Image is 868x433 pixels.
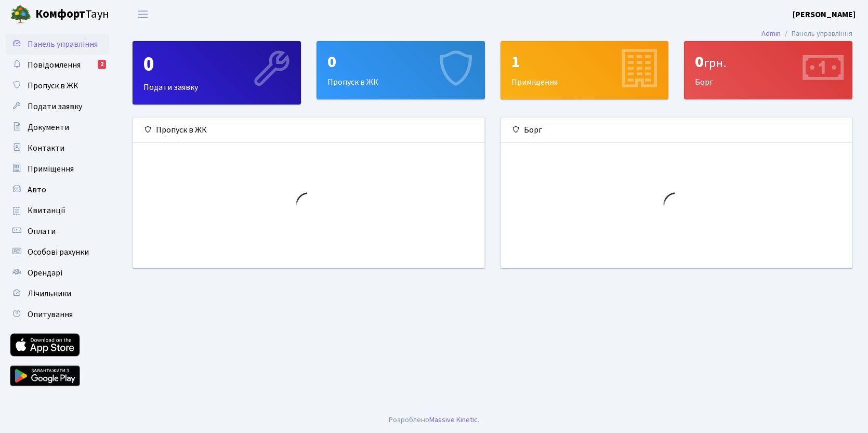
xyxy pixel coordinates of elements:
b: [PERSON_NAME] [793,9,856,20]
span: Опитування [28,309,73,320]
a: Оплати [5,221,109,242]
nav: breadcrumb [746,23,868,45]
img: logo.png [10,4,31,25]
a: Квитанції [5,200,109,221]
a: Опитування [5,304,109,325]
span: Оплати [28,226,56,237]
a: Приміщення [5,159,109,179]
a: Орендарі [5,263,109,283]
div: 0 [143,52,290,77]
div: Борг [685,42,852,99]
span: Таун [35,6,109,23]
span: Приміщення [28,163,74,175]
li: Панель управління [781,28,852,40]
span: Панель управління [28,38,98,50]
span: Документи [28,122,69,133]
div: Борг [501,117,852,143]
a: 1Приміщення [501,41,669,99]
span: Авто [28,184,46,195]
a: Документи [5,117,109,138]
a: 0Пропуск в ЖК [317,41,485,99]
div: Розроблено . [389,414,479,426]
div: 0 [327,52,474,72]
span: Лічильники [28,288,71,299]
div: 0 [695,52,841,72]
div: Приміщення [501,42,668,99]
div: 2 [98,60,106,69]
a: Пропуск в ЖК [5,75,109,96]
a: Лічильники [5,283,109,304]
a: Контакти [5,138,109,159]
a: Подати заявку [5,96,109,117]
div: 1 [511,52,658,72]
div: Подати заявку [133,42,300,104]
a: Massive Kinetic [429,414,478,425]
span: Пропуск в ЖК [28,80,78,91]
a: Admin [761,28,781,39]
div: Пропуск в ЖК [133,117,484,143]
a: Авто [5,179,109,200]
span: Повідомлення [28,59,81,71]
span: Орендарі [28,267,62,279]
span: Особові рахунки [28,246,89,258]
a: Панель управління [5,34,109,55]
span: Квитанції [28,205,65,216]
span: грн. [704,54,726,72]
span: Подати заявку [28,101,82,112]
a: Особові рахунки [5,242,109,263]
b: Комфорт [35,6,85,22]
a: [PERSON_NAME] [793,8,856,21]
span: Контакти [28,142,64,154]
a: Повідомлення2 [5,55,109,75]
a: 0Подати заявку [133,41,301,104]
button: Переключити навігацію [130,6,156,23]
div: Пропуск в ЖК [317,42,484,99]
